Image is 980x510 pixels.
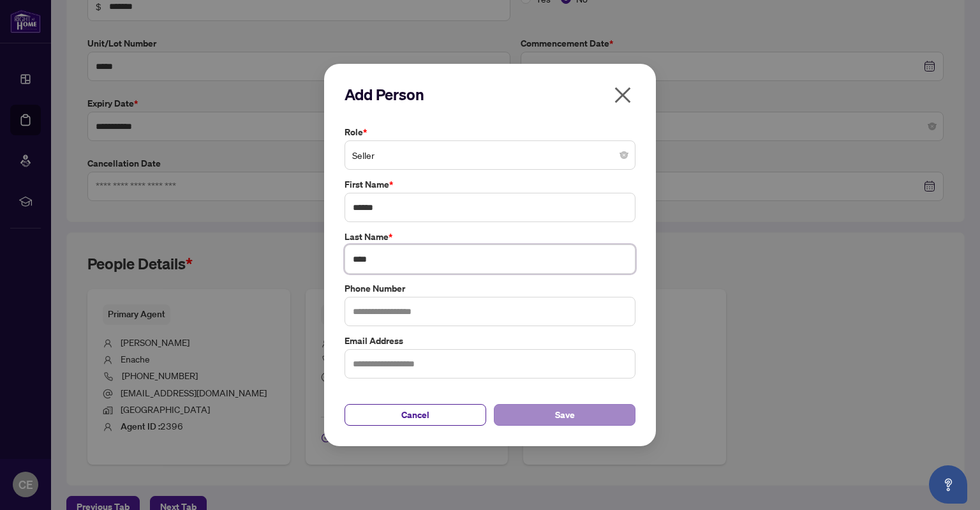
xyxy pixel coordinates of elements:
[345,404,486,426] button: Cancel
[929,465,967,504] button: Open asap
[401,405,429,425] span: Cancel
[345,334,635,348] label: Email Address
[555,405,575,425] span: Save
[352,143,628,167] span: Seller
[494,404,635,426] button: Save
[345,177,635,191] label: First Name
[345,84,635,105] h2: Add Person
[620,151,628,159] span: close-circle
[345,230,635,244] label: Last Name
[345,281,635,296] label: Phone Number
[345,125,635,139] label: Role
[612,85,633,105] span: close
